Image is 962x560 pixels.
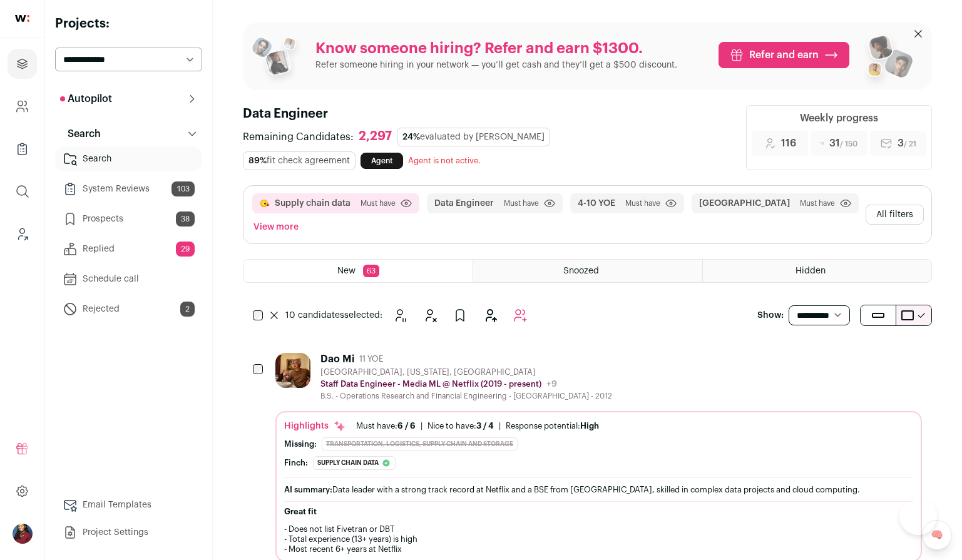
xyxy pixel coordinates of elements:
[363,265,379,277] span: 63
[8,91,37,121] a: Company and ATS Settings
[284,439,317,449] div: Missing:
[800,198,835,208] span: Must have
[387,303,412,328] button: Snooze
[320,367,612,377] div: [GEOGRAPHIC_DATA], [US_STATE], [GEOGRAPHIC_DATA]
[176,242,195,257] span: 29
[55,520,202,545] a: Project Settings
[703,260,931,282] a: Hidden
[8,49,37,79] a: Projects
[417,303,443,328] button: Hide
[55,206,202,232] a: Prospects38
[251,218,301,236] button: View more
[243,105,731,123] h1: Data Engineer
[13,524,33,544] img: 10010497-medium_jpg
[473,260,702,282] a: Snoozed
[275,353,310,388] img: bfc47cdc2b2e2ec9f1b79bba5107964e5e8d1f85d710ebbafa7e7b32c1948734.jpg
[359,129,392,145] div: 2,297
[508,303,533,328] button: Add to Autopilot
[922,520,952,550] a: 🧠
[866,205,924,225] button: All filters
[55,237,202,262] a: Replied29
[60,126,101,141] p: Search
[275,197,351,210] button: Supply chain data
[243,151,356,170] div: fit check agreement
[578,197,615,210] button: 4-10 YOE
[625,198,660,208] span: Must have
[781,136,796,151] span: 116
[284,524,913,554] p: - Does not list Fivetran or DBT - Total experience (13+ years) is high - Most recent 6+ years at ...
[248,156,267,165] span: 89%
[285,309,382,322] span: selected:
[448,303,473,328] button: Add to Prospects
[55,15,202,33] h2: Projects:
[55,492,202,517] a: Email Templates
[361,198,396,208] span: Must have
[315,59,677,71] p: Refer someone hiring in your network — you’ll get cash and they’ll get a $500 discount.
[402,133,420,141] span: 24%
[8,134,37,164] a: Company Lists
[176,211,195,227] span: 38
[427,421,494,431] div: Nice to have:
[800,111,878,126] div: Weekly progress
[476,422,494,430] span: 3 / 4
[840,140,857,148] span: / 150
[356,421,599,431] ul: | |
[796,267,826,275] span: Hidden
[313,456,396,470] div: Supply chain data
[55,146,202,171] a: Search
[284,507,913,517] h2: Great fit
[898,136,916,151] span: 3
[563,267,599,275] span: Snoozed
[434,197,494,210] button: Data Engineer
[504,198,539,208] span: Must have
[580,422,599,430] span: High
[361,153,403,169] a: Agent
[284,458,308,468] div: Finch:
[320,391,612,401] div: B.S. - Operations Research and Financial Engineering - [GEOGRAPHIC_DATA] - 2012
[55,267,202,292] a: Schedule call
[320,353,354,365] div: Dao Mi
[250,33,305,88] img: referral_people_group_1-3817b86375c0e7f77b15e9e1740954ef64e1f78137dd7e9f4ff27367cb2cd09a.png
[284,483,913,496] div: Data leader with a strong track record at Netflix and a BSE from [GEOGRAPHIC_DATA], skilled in co...
[397,128,550,146] div: evaluated by [PERSON_NAME]
[60,91,112,106] p: Autopilot
[15,15,29,22] img: wellfound-shorthand-0d5821cbd27db2630d0214b213865d53afaa358527fdda9d0ea32b1df1b89c2c.svg
[55,121,202,146] button: Search
[284,420,346,432] div: Highlights
[478,303,503,328] button: Add to Shortlist
[829,136,857,151] span: 31
[337,267,356,275] span: New
[285,311,344,320] span: 10 candidates
[171,181,195,196] span: 103
[55,297,202,322] a: Rejected2
[55,176,202,201] a: System Reviews103
[315,39,677,59] p: Know someone hiring? Refer and earn $1300.
[408,156,481,165] span: Agent is not active.
[320,379,541,389] p: Staff Data Engineer - Media ML @ Netflix (2019 - present)
[356,421,416,431] div: Must have:
[859,30,914,90] img: referral_people_group_2-7c1ec42c15280f3369c0665c33c00ed472fd7f6af9dd0ec46c364f9a93ccf9a4.png
[719,42,849,68] a: Refer and earn
[13,524,33,544] button: Open dropdown
[359,354,383,364] span: 11 YOE
[546,380,557,389] span: +9
[8,219,37,249] a: Leads (Backoffice)
[397,422,416,430] span: 6 / 6
[322,437,518,451] div: Transportation, Logistics, Supply Chain and Storage
[899,497,937,535] iframe: Help Scout Beacon - Open
[55,86,202,111] button: Autopilot
[180,302,195,317] span: 2
[757,309,784,322] p: Show:
[699,197,790,210] button: [GEOGRAPHIC_DATA]
[904,140,916,148] span: / 21
[284,486,332,494] span: AI summary:
[506,421,599,431] div: Response potential:
[243,130,354,145] span: Remaining Candidates:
